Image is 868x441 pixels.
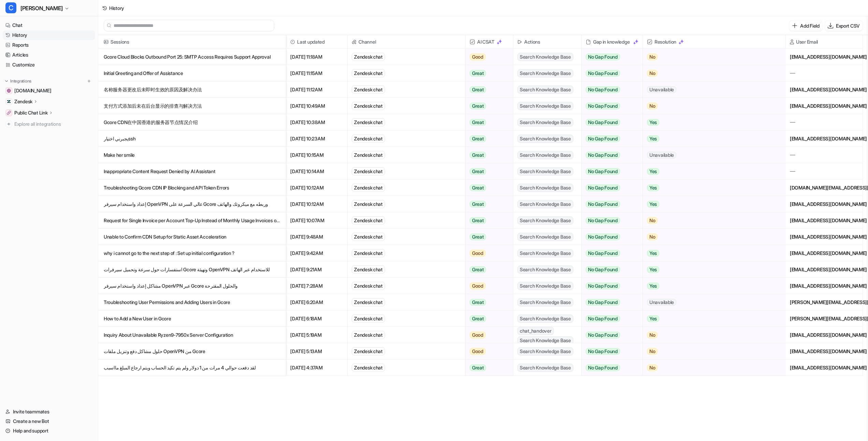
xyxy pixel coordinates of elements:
[643,327,774,343] button: No
[289,98,344,114] span: [DATE] 10:49AM
[101,35,283,49] span: Sessions
[647,217,658,224] span: No
[643,163,774,180] button: Yes
[647,299,676,306] span: Unavailable
[582,196,637,212] button: No Gap Found
[586,135,620,142] span: No Gap Found
[3,86,95,95] a: gcore.com[DOMAIN_NAME]
[352,135,385,143] div: Zendesk chat
[643,180,774,196] button: Yes
[289,49,344,65] span: [DATE] 11:18AM
[14,98,32,105] p: Zendesk
[586,299,620,306] span: No Gap Found
[582,360,637,376] button: No Gap Found
[466,163,509,180] button: Great
[524,35,540,49] h2: Actions
[466,278,509,294] button: Good
[786,49,863,65] div: [EMAIL_ADDRESS][DOMAIN_NAME]
[466,327,509,343] button: Good
[352,233,385,241] div: Zendesk chat
[586,332,620,338] span: No Gap Found
[796,35,818,49] h2: User Email
[786,131,863,147] div: [EMAIL_ADDRESS][DOMAIN_NAME]
[352,167,385,176] div: Zendesk chat
[647,348,658,355] span: No
[786,212,863,228] div: [EMAIL_ADDRESS][DOMAIN_NAME]
[289,114,344,131] span: [DATE] 10:38AM
[786,278,863,294] div: [EMAIL_ADDRESS][DOMAIN_NAME]
[786,180,863,196] div: [DOMAIN_NAME][EMAIL_ADDRESS][DOMAIN_NAME]
[104,360,280,376] p: لقد دفعت حوالي 4 مرات من 1 دولار ولم يتم تكيد الحساب ويتم ارجاع المبلغ مااسبب
[586,233,620,240] span: No Gap Found
[643,229,774,245] button: No
[586,103,620,109] span: No Gap Found
[352,364,385,372] div: Zendesk chat
[3,407,95,416] a: Invite teammates
[647,266,659,273] span: Yes
[470,332,486,338] span: Good
[104,212,280,229] p: Request for Single Invoice per Account Top-Up Instead of Monthly Usage Invoices on Gcore
[647,135,659,142] span: Yes
[517,216,573,225] span: Search Knowledge Base
[289,310,344,327] span: [DATE] 6:18AM
[786,81,863,97] div: [EMAIL_ADDRESS][DOMAIN_NAME]
[289,212,344,229] span: [DATE] 10:07AM
[20,3,63,13] span: [PERSON_NAME]
[104,310,280,327] p: How to Add a New User in Gcore
[3,426,95,436] a: Help and support
[647,364,658,371] span: No
[289,261,344,278] span: [DATE] 9:21AM
[786,294,863,310] div: [PERSON_NAME][EMAIL_ADDRESS][DOMAIN_NAME]
[466,294,509,310] button: Great
[800,22,819,29] p: Add Field
[517,184,573,192] span: Search Knowledge Base
[647,283,659,289] span: Yes
[104,81,280,98] p: 名称服务器更改后未即时生效的原因及解决办法
[825,21,863,31] button: Export CSV
[470,364,486,371] span: Great
[647,332,658,338] span: No
[586,168,620,175] span: No Gap Found
[352,53,385,61] div: Zendesk chat
[586,315,620,322] span: No Gap Found
[466,212,509,229] button: Great
[466,261,509,278] button: Great
[3,119,95,129] a: Explore all integrations
[643,212,774,229] button: No
[647,201,659,208] span: Yes
[586,119,620,126] span: No Gap Found
[289,81,344,98] span: [DATE] 11:12AM
[104,343,280,360] p: حلول مشاكل دفع وتنزيل ملفات OpenVPN من Gcore
[289,245,344,261] span: [DATE] 9:42AM
[289,35,344,49] span: Last updated
[289,147,344,163] span: [DATE] 10:15AM
[470,266,486,273] span: Great
[646,35,783,49] span: Resolution
[586,201,620,208] span: No Gap Found
[517,151,573,159] span: Search Knowledge Base
[470,135,486,142] span: Great
[5,121,12,127] img: explore all integrations
[352,151,385,159] div: Zendesk chat
[647,168,659,175] span: Yes
[647,250,659,257] span: Yes
[586,184,620,191] span: No Gap Found
[3,40,95,50] a: Reports
[466,310,509,327] button: Great
[647,70,658,77] span: No
[582,343,637,360] button: No Gap Found
[582,163,637,180] button: No Gap Found
[582,245,637,261] button: No Gap Found
[470,217,486,224] span: Great
[352,282,385,290] div: Zendesk chat
[3,20,95,30] a: Chat
[582,294,637,310] button: No Gap Found
[104,229,280,245] p: Unable to Confirm CDN Setup for Static Asset Acceleration
[289,278,344,294] span: [DATE] 7:28AM
[517,265,573,274] span: Search Knowledge Base
[582,98,637,114] button: No Gap Found
[14,87,51,94] span: [DOMAIN_NAME]
[470,103,486,109] span: Great
[352,102,385,110] div: Zendesk chat
[289,360,344,376] span: [DATE] 4:37AM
